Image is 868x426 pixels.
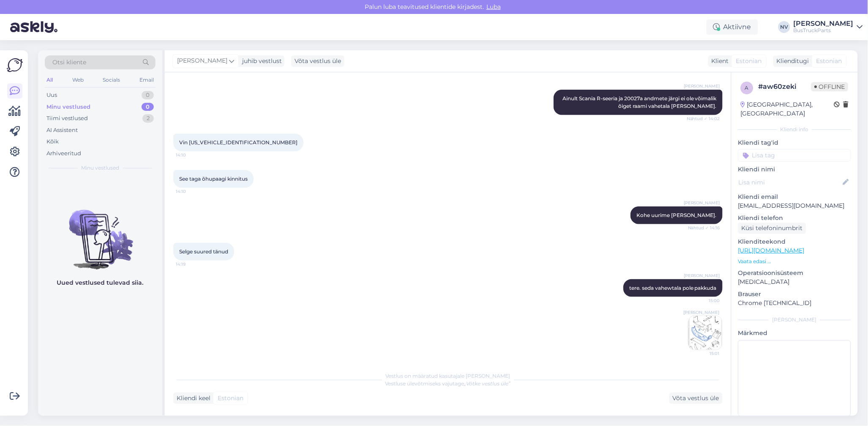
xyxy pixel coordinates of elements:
[179,139,298,146] span: Vin [US_VEHICLE_IDENTIFICATION_NUMBER]
[386,373,510,379] span: Vestlus on määratud kasutajale [PERSON_NAME]
[688,297,720,304] span: 15:00
[46,126,78,135] div: AI Assistent
[46,91,57,99] div: Uus
[46,114,88,123] div: Tiimi vestlused
[739,178,841,187] input: Lisa nimi
[738,165,851,174] p: Kliendi nimi
[46,137,59,146] div: Kõik
[218,394,243,403] span: Estonian
[738,138,851,147] p: Kliendi tag'id
[629,285,717,291] span: tere. seda vahewtala pole pakkuda
[101,74,122,85] div: Socials
[176,152,207,158] span: 14:10
[57,278,144,287] p: Uued vestlused tulevad siia.
[738,278,851,286] p: [MEDICAL_DATA]
[738,237,851,246] p: Klienditeekond
[176,188,207,195] span: 14:10
[142,114,154,123] div: 2
[811,82,849,91] span: Offline
[636,212,717,218] span: Kohe uurime [PERSON_NAME].
[687,115,720,122] span: Nähtud ✓ 14:02
[46,103,90,111] div: Minu vestlused
[46,149,81,158] div: Arhiveeritud
[142,91,154,99] div: 0
[738,201,851,210] p: [EMAIL_ADDRESS][DOMAIN_NAME]
[778,21,790,33] div: NV
[738,247,805,254] a: [URL][DOMAIN_NAME]
[773,57,809,66] div: Klienditugi
[562,95,718,109] span: Ainult Scania R-seeria ja 20027a andmete järgi ei ole võimalik õiget raami vahetala [PERSON_NAME].
[45,74,55,85] div: All
[736,57,762,66] span: Estonian
[738,269,851,278] p: Operatsioonisüsteem
[738,258,851,265] p: Vaata edasi ...
[52,58,86,67] span: Otsi kliente
[794,20,863,34] a: [PERSON_NAME]BusTruckParts
[738,290,851,299] p: Brauser
[179,248,228,255] span: Selge suured tänud
[738,223,806,234] div: Küsi telefoninumbrit
[71,74,85,85] div: Web
[688,350,720,357] span: 15:01
[708,57,729,66] div: Klient
[138,74,156,85] div: Email
[745,85,749,91] span: a
[684,83,720,89] span: [PERSON_NAME]
[142,103,154,111] div: 0
[684,272,720,279] span: [PERSON_NAME]
[7,57,23,73] img: Askly Logo
[816,57,842,66] span: Estonian
[683,309,720,316] span: [PERSON_NAME]
[759,82,811,92] div: # aw60zeki
[385,380,511,387] span: Vestluse ülevõtmiseks vajutage
[179,176,248,182] span: See taga õhupaagi kinnitus
[738,316,851,324] div: [PERSON_NAME]
[738,329,851,338] p: Märkmed
[239,57,282,66] div: juhib vestlust
[177,56,227,66] span: [PERSON_NAME]
[794,20,854,27] div: [PERSON_NAME]
[707,19,758,35] div: Aktiivne
[738,192,851,201] p: Kliendi email
[291,55,344,67] div: Võta vestlus üle
[464,380,511,387] i: „Võtke vestlus üle”
[738,126,851,133] div: Kliendi info
[38,195,162,271] img: No chats
[741,100,834,118] div: [GEOGRAPHIC_DATA], [GEOGRAPHIC_DATA]
[738,214,851,223] p: Kliendi telefon
[688,316,722,350] img: Attachment
[176,261,207,267] span: 14:19
[669,393,723,404] div: Võta vestlus üle
[688,225,720,231] span: Nähtud ✓ 14:16
[484,3,503,11] span: Luba
[794,27,854,34] div: BusTruckParts
[173,394,210,403] div: Kliendi keel
[738,149,851,162] input: Lisa tag
[738,299,851,308] p: Chrome [TECHNICAL_ID]
[684,200,720,206] span: [PERSON_NAME]
[81,164,119,172] span: Minu vestlused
